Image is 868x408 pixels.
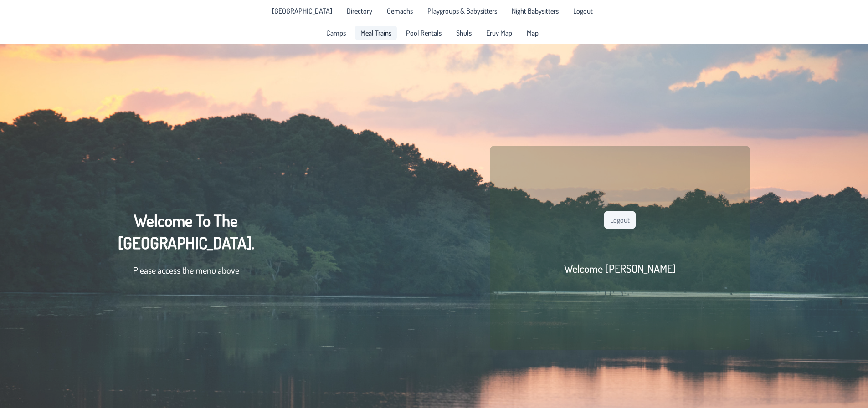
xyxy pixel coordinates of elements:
[406,29,442,36] span: Pool Rentals
[401,25,447,40] a: Pool Rentals
[326,29,346,36] span: Camps
[521,25,544,40] a: Map
[267,4,338,18] li: Pine Lake Park
[564,261,676,275] h2: Welcome [PERSON_NAME]
[568,4,598,18] li: Logout
[387,7,413,15] span: Gemachs
[360,29,391,36] span: Meal Trains
[604,211,636,229] button: Logout
[347,7,372,15] span: Directory
[527,29,539,36] span: Map
[118,209,254,286] div: Welcome To The [GEOGRAPHIC_DATA].
[506,4,564,18] a: Night Babysitters
[481,25,518,40] a: Eruv Map
[355,25,397,40] a: Meal Trains
[272,7,332,15] span: [GEOGRAPHIC_DATA]
[341,4,378,18] a: Directory
[451,25,477,40] a: Shuls
[422,4,503,18] a: Playgroups & Babysitters
[118,263,254,277] p: Please access the menu above
[267,4,338,18] a: [GEOGRAPHIC_DATA]
[512,7,559,15] span: Night Babysitters
[381,4,418,18] a: Gemachs
[321,25,351,40] a: Camps
[486,29,512,36] span: Eruv Map
[456,29,472,36] span: Shuls
[573,7,593,15] span: Logout
[427,7,497,15] span: Playgroups & Babysitters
